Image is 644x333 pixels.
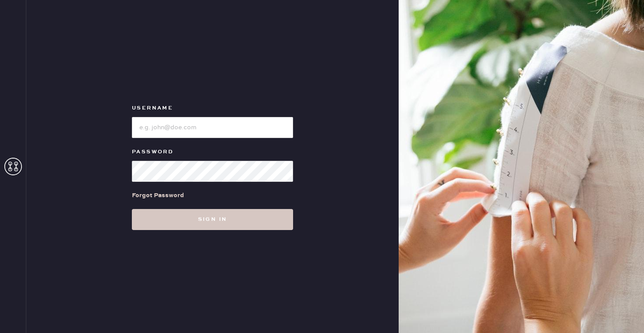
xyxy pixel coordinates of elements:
div: Forgot Password [132,191,184,200]
a: Forgot Password [132,182,184,209]
label: Username [132,103,293,113]
button: Sign in [132,209,293,230]
input: e.g. john@doe.com [132,117,293,138]
label: Password [132,147,293,157]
